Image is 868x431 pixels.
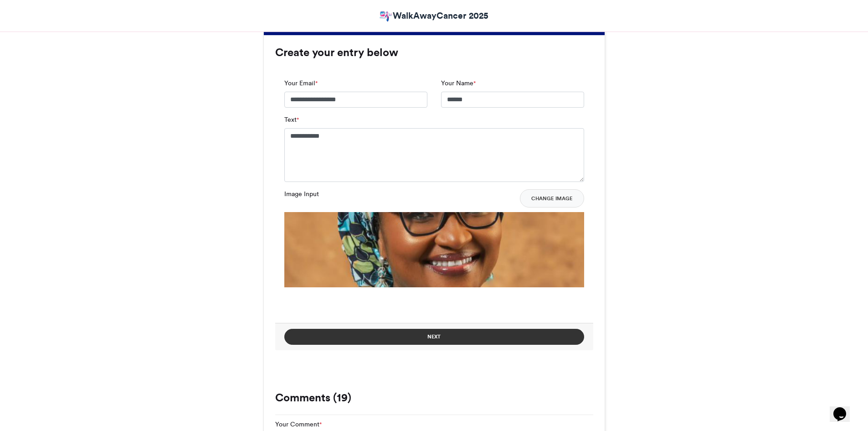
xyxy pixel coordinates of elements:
[275,392,593,403] h3: Comments (19)
[380,9,488,22] a: WalkAwayCancer 2025
[520,189,584,208] button: Change Image
[441,78,476,88] label: Your Name
[284,78,318,88] label: Your Email
[275,47,593,58] h3: Create your entry below
[275,420,322,429] label: Your Comment
[284,189,319,199] label: Image Input
[830,395,859,422] iframe: chat widget
[284,115,299,125] label: Text
[380,11,393,22] img: Adeleye Akapo
[284,329,584,345] button: Next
